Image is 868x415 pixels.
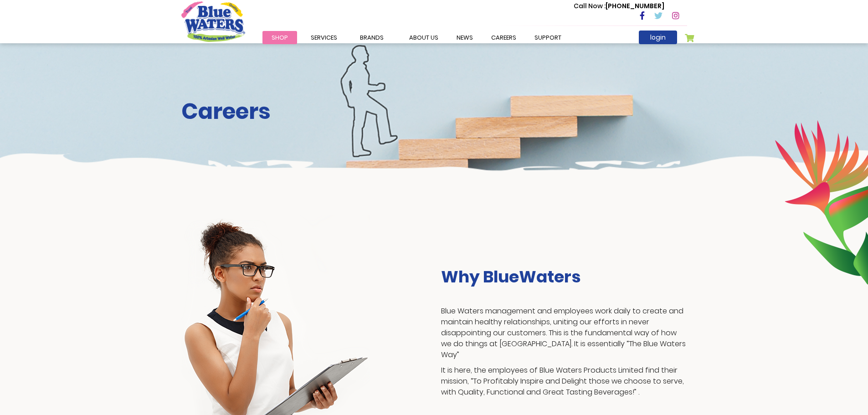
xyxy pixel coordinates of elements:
[311,33,337,42] span: Services
[181,1,245,41] a: store logo
[525,31,570,44] a: support
[441,306,687,360] p: Blue Waters management and employees work daily to create and maintain healthy relationships, uni...
[639,31,677,44] a: login
[447,31,482,44] a: News
[441,365,687,398] p: It is here, the employees of Blue Waters Products Limited find their mission, “To Profitably Insp...
[482,31,525,44] a: careers
[574,1,664,11] p: [PHONE_NUMBER]
[775,120,868,285] img: career-intro-leaves.png
[360,33,384,42] span: Brands
[441,267,687,287] h3: Why BlueWaters
[574,1,606,10] span: Call Now :
[302,31,346,44] a: Services
[262,31,297,44] a: Shop
[272,33,288,42] span: Shop
[400,31,447,44] a: about us
[181,98,687,125] h2: Careers
[351,31,393,44] a: Brands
